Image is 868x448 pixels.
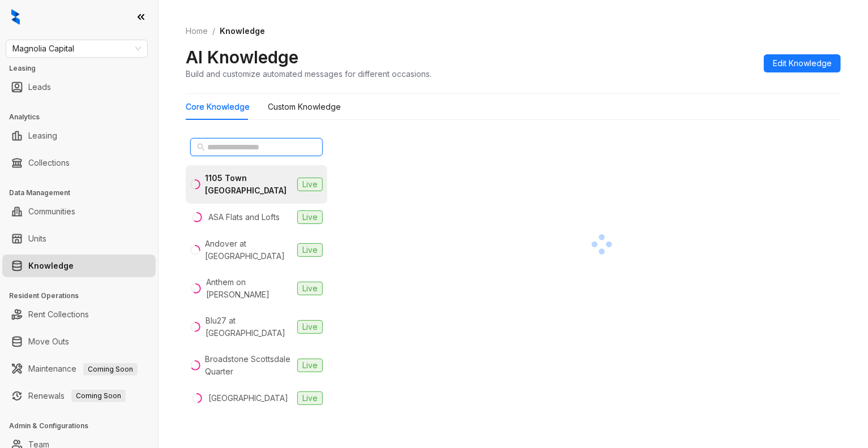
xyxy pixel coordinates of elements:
[206,315,293,339] div: Blu27 at [GEOGRAPHIC_DATA]
[11,9,20,25] img: logo
[28,152,70,174] a: Collections
[2,357,156,380] li: Maintenance
[297,320,323,334] span: Live
[186,46,298,68] h2: AI Knowledge
[220,26,265,36] span: Knowledge
[28,255,74,277] a: Knowledge
[212,25,215,37] li: /
[205,353,293,378] div: Broadstone Scottsdale Quarter
[764,54,841,72] button: Edit Knowledge
[9,112,158,122] h3: Analytics
[9,421,158,431] h3: Admin & Configurations
[28,124,57,147] a: Leasing
[28,385,126,407] a: RenewalsComing Soon
[297,210,323,224] span: Live
[205,172,293,197] div: 1105 Town [GEOGRAPHIC_DATA]
[2,152,156,174] li: Collections
[2,303,156,326] li: Rent Collections
[297,359,323,372] span: Live
[197,143,205,151] span: search
[186,68,431,80] div: Build and customize automated messages for different occasions.
[297,178,323,191] span: Live
[28,227,46,250] a: Units
[2,330,156,353] li: Move Outs
[2,255,156,277] li: Knowledge
[2,200,156,223] li: Communities
[28,200,75,223] a: Communities
[2,76,156,98] li: Leads
[12,40,141,57] span: Magnolia Capital
[2,124,156,147] li: Leasing
[297,243,323,257] span: Live
[186,101,250,113] div: Core Knowledge
[206,276,293,301] div: Anthem on [PERSON_NAME]
[208,392,288,404] div: [GEOGRAPHIC_DATA]
[9,63,158,74] h3: Leasing
[9,188,158,198] h3: Data Management
[83,363,138,376] span: Coming Soon
[183,25,210,37] a: Home
[2,227,156,250] li: Units
[2,385,156,407] li: Renewals
[28,76,51,98] a: Leads
[268,101,341,113] div: Custom Knowledge
[28,303,89,326] a: Rent Collections
[773,57,832,70] span: Edit Knowledge
[297,282,323,295] span: Live
[9,291,158,301] h3: Resident Operations
[205,238,293,262] div: Andover at [GEOGRAPHIC_DATA]
[71,390,126,402] span: Coming Soon
[28,330,69,353] a: Move Outs
[297,391,323,405] span: Live
[208,211,280,223] div: ASA Flats and Lofts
